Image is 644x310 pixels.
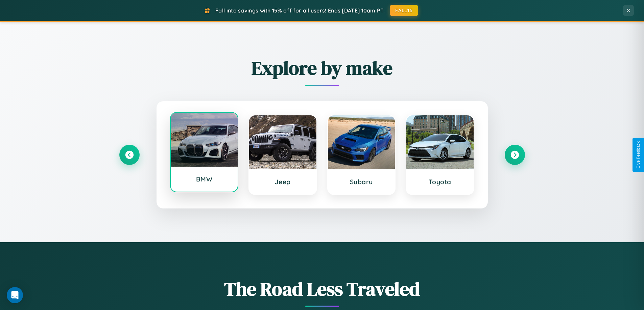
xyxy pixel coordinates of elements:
[7,287,23,303] div: Open Intercom Messenger
[119,276,525,302] h1: The Road Less Traveled
[636,141,641,169] div: Give Feedback
[177,175,231,183] h3: BMW
[390,5,418,16] button: FALL15
[413,178,467,186] h3: Toyota
[256,178,310,186] h3: Jeep
[335,178,388,186] h3: Subaru
[119,55,525,81] h2: Explore by make
[215,7,385,14] span: Fall into savings with 15% off for all users! Ends [DATE] 10am PT.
